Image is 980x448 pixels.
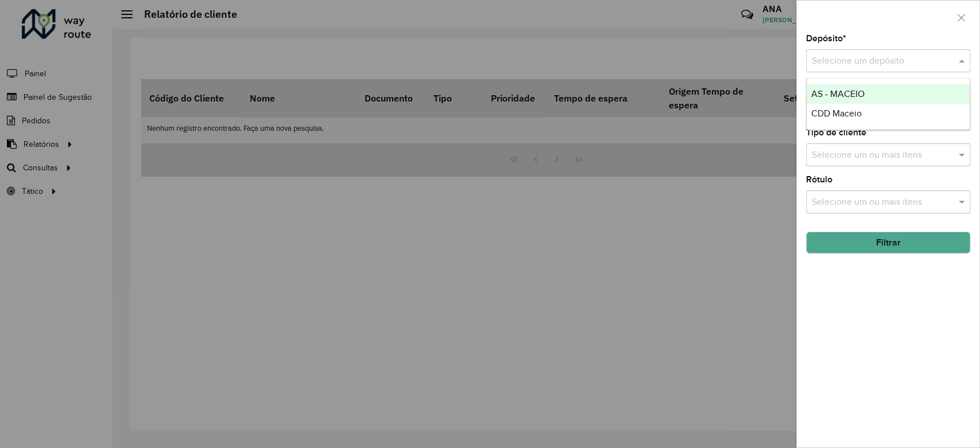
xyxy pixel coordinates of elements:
[811,89,865,99] span: AS - MACEIO
[806,173,832,186] label: Rótulo
[806,126,866,139] label: Tipo de cliente
[811,108,862,118] span: CDD Maceio
[806,232,970,254] button: Filtrar
[806,78,970,130] ng-dropdown-panel: Options list
[806,32,846,45] label: Depósito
